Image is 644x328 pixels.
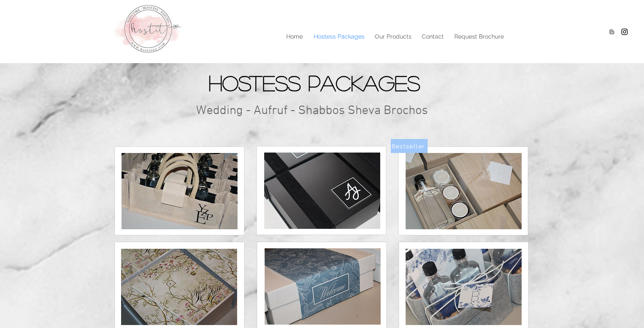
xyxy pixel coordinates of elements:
[417,30,448,43] p: Contact
[416,30,449,43] a: Contact
[608,28,629,36] ul: Social Bar
[391,139,428,153] button: Bestseller
[620,28,629,36] img: Hostitny
[264,153,380,229] img: IMG_8953.JPG
[121,249,237,325] img: IMG_0212.JPG
[370,30,416,43] p: Our Products
[209,72,420,93] span: Hostess Packages
[265,248,381,325] img: IMG_9668.JPG
[608,28,616,36] img: Blogger
[153,30,509,43] nav: Site
[308,30,369,43] a: Hostess Packages
[450,30,508,43] p: Request Brochure
[406,249,522,325] img: IMG_9745.JPG
[280,30,308,43] a: Home
[122,153,238,229] img: IMG_0565.JPG
[392,143,425,150] span: Bestseller
[310,30,369,43] p: Hostess Packages
[196,103,439,119] h2: Wedding - Aufruf - Shabbos Sheva Brochos
[406,153,522,229] img: IMG_2357.JPG
[282,30,307,43] p: Home
[449,30,509,43] a: Request Brochure
[369,30,416,43] a: Our Products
